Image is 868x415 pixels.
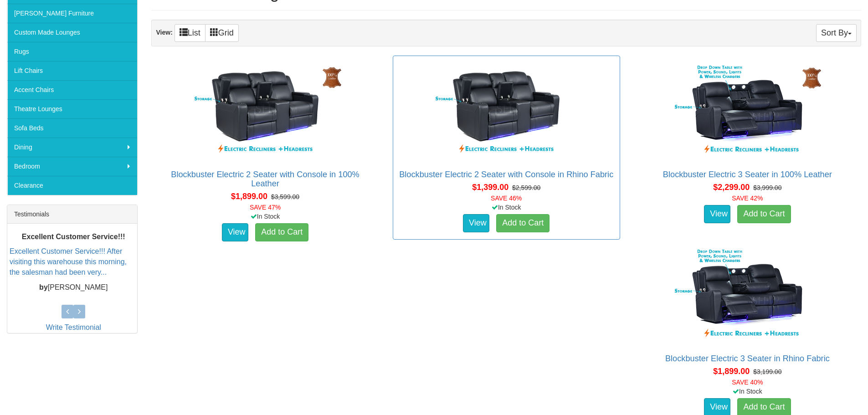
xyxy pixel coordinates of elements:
[255,223,308,241] a: Add to Cart
[496,214,550,232] a: Add to Cart
[663,170,832,179] a: Blockbuster Electric 3 Seater in 100% Leather
[512,184,540,191] del: $2,599.00
[7,42,137,61] a: Rugs
[183,61,347,161] img: Blockbuster Electric 2 Seater with Console in 100% Leather
[10,247,127,276] a: Excellent Customer Service!!! After visiting this warehouse this morning, the salesman had been v...
[665,245,829,345] img: Blockbuster Electric 3 Seater in Rhino Fabric
[753,184,781,191] del: $3,999.00
[713,367,750,376] span: $1,899.00
[7,118,137,138] a: Sofa Beds
[424,61,588,161] img: Blockbuster Electric 2 Seater with Console in Rhino Fabric
[463,214,489,232] a: View
[7,80,137,99] a: Accent Chairs
[175,24,205,42] a: List
[472,183,508,192] span: $1,399.00
[753,368,781,375] del: $3,199.00
[231,192,267,201] span: $1,899.00
[737,205,791,223] a: Add to Cart
[7,61,137,80] a: Lift Chairs
[391,203,622,212] div: In Stock
[632,387,863,396] div: In Stock
[7,4,137,23] a: [PERSON_NAME] Furniture
[732,195,763,202] font: SAVE 42%
[205,24,239,42] a: Grid
[22,233,125,241] b: Excellent Customer Service!!!
[816,24,857,42] button: Sort By
[222,223,248,241] a: View
[732,379,763,386] font: SAVE 40%
[7,205,137,224] div: Testimonials
[46,323,101,331] a: Write Testimonial
[665,61,829,161] img: Blockbuster Electric 3 Seater in 100% Leather
[149,212,380,221] div: In Stock
[10,282,137,293] p: [PERSON_NAME]
[250,204,281,211] font: SAVE 47%
[704,205,730,223] a: View
[7,138,137,157] a: Dining
[7,23,137,42] a: Custom Made Lounges
[7,157,137,176] a: Bedroom
[665,354,830,363] a: Blockbuster Electric 3 Seater in Rhino Fabric
[7,99,137,118] a: Theatre Lounges
[156,29,172,36] strong: View:
[171,170,359,188] a: Blockbuster Electric 2 Seater with Console in 100% Leather
[7,176,137,195] a: Clearance
[491,195,522,202] font: SAVE 46%
[271,193,299,200] del: $3,599.00
[39,283,48,291] b: by
[713,183,750,192] span: $2,299.00
[399,170,613,179] a: Blockbuster Electric 2 Seater with Console in Rhino Fabric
